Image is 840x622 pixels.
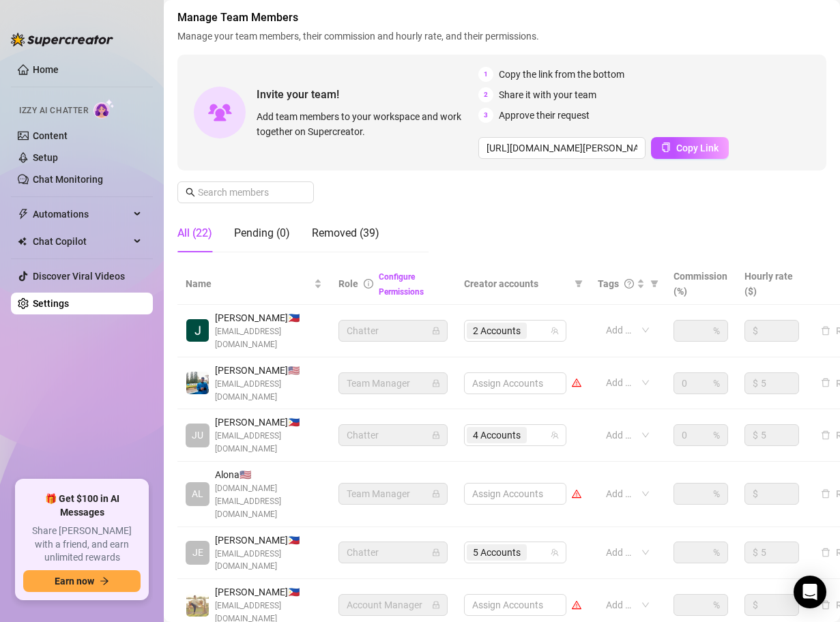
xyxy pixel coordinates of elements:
span: Share it with your team [499,87,596,102]
span: Automations [33,203,130,225]
span: Manage Team Members [177,10,826,26]
span: 2 Accounts [467,323,527,339]
span: [EMAIL_ADDRESS][DOMAIN_NAME] [215,325,322,351]
span: [EMAIL_ADDRESS][DOMAIN_NAME] [215,548,322,574]
a: Settings [33,298,69,309]
span: lock [432,601,440,609]
span: warning [572,600,581,610]
span: Name [186,276,311,291]
div: All (22) [177,225,212,241]
img: Aaron Paul Carnaje [186,594,209,617]
input: Search members [198,185,295,200]
span: team [551,548,559,557]
span: [PERSON_NAME] 🇵🇭 [215,533,322,548]
span: Team Manager [347,373,439,394]
span: thunderbolt [18,209,29,220]
span: filter [575,280,583,288]
span: Copy the link from the bottom [499,67,624,82]
a: Discover Viral Videos [33,271,125,282]
span: [EMAIL_ADDRESS][DOMAIN_NAME] [215,430,322,456]
span: warning [572,378,581,387]
span: lock [432,379,440,387]
span: Chatter [347,425,439,445]
span: AL [192,486,203,501]
span: filter [648,273,661,294]
span: [PERSON_NAME] 🇵🇭 [215,310,322,325]
span: Tags [598,276,619,291]
div: Open Intercom Messenger [794,576,826,608]
span: 5 Accounts [467,544,527,561]
span: Copy Link [676,143,719,153]
span: copy [661,143,671,152]
span: Account Manager [347,595,439,615]
span: Creator accounts [464,276,569,291]
span: Manage your team members, their commission and hourly rate, and their permissions. [177,29,826,44]
span: 4 Accounts [473,428,521,443]
th: Hourly rate ($) [736,263,807,305]
button: Earn nowarrow-right [23,570,141,592]
span: 2 Accounts [473,323,521,338]
span: lock [432,490,440,498]
span: [EMAIL_ADDRESS][DOMAIN_NAME] [215,378,322,404]
span: lock [432,327,440,335]
span: 4 Accounts [467,427,527,443]
th: Name [177,263,330,305]
img: Jorenz Ang [186,319,209,342]
span: Chat Copilot [33,231,130,252]
span: [PERSON_NAME] 🇵🇭 [215,415,322,430]
span: JE [192,545,203,560]
span: 1 [478,67,493,82]
span: Share [PERSON_NAME] with a friend, and earn unlimited rewards [23,524,141,565]
span: search [186,188,195,197]
span: Chatter [347,542,439,563]
span: Approve their request [499,108,590,123]
div: Pending (0) [234,225,290,241]
th: Commission (%) [665,263,736,305]
span: [PERSON_NAME] 🇵🇭 [215,584,322,599]
div: Removed (39) [312,225,379,241]
a: Configure Permissions [379,272,424,297]
span: [DOMAIN_NAME][EMAIL_ADDRESS][DOMAIN_NAME] [215,482,322,521]
span: [PERSON_NAME] 🇺🇸 [215,363,322,378]
span: lock [432,431,440,439]
span: 2 [478,87,493,102]
img: AI Chatter [93,99,115,119]
span: warning [572,489,581,499]
span: team [551,431,559,439]
a: Chat Monitoring [33,174,103,185]
span: team [551,327,559,335]
span: Alona 🇺🇸 [215,467,322,482]
span: Izzy AI Chatter [19,104,88,117]
img: logo-BBDzfeDw.svg [11,33,113,46]
span: Team Manager [347,484,439,504]
span: Add team members to your workspace and work together on Supercreator. [257,109,473,139]
span: Role [338,278,358,289]
span: Earn now [55,576,94,587]
span: lock [432,548,440,557]
span: JU [192,428,203,443]
span: 5 Accounts [473,545,521,560]
span: 🎁 Get $100 in AI Messages [23,492,141,519]
a: Home [33,64,59,75]
img: Chat Copilot [18,237,27,246]
a: Setup [33,152,58,163]
span: 3 [478,108,493,123]
span: Chatter [347,321,439,341]
span: info-circle [364,279,373,288]
span: filter [572,273,585,294]
img: Emad Ataei [186,372,209,394]
span: filter [650,280,658,288]
button: Copy Link [651,137,729,159]
span: question-circle [624,279,634,288]
a: Content [33,130,68,141]
span: Invite your team! [257,86,478,103]
span: arrow-right [100,576,109,586]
